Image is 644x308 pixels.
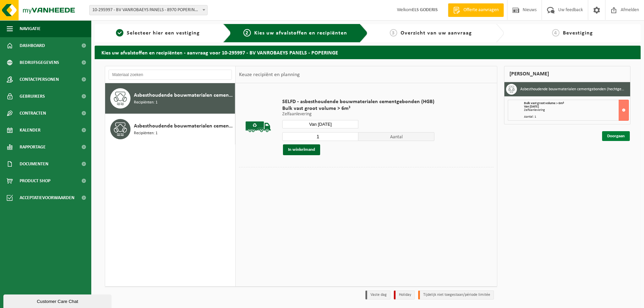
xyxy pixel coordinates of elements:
[98,29,218,37] a: 1Selecteer hier een vestiging
[390,29,397,37] span: 3
[20,71,59,88] span: Contactpersonen
[418,290,494,300] li: Tijdelijk niet toegestaan/période limitée
[602,131,630,141] a: Doorgaan
[134,91,233,99] span: Asbesthoudende bouwmaterialen cementgebonden (hechtgebonden)
[462,7,500,14] span: Offerte aanvragen
[90,5,207,15] span: 10-295997 - BV VANROBAEYS PANELS - 8970 POPERINGE, BENELUXLAAN 12
[448,3,504,17] a: Offerte aanvragen
[504,66,630,82] div: [PERSON_NAME]
[20,156,48,172] span: Documenten
[524,115,628,119] div: Aantal: 1
[105,114,235,144] button: Asbesthoudende bouwmaterialen cementgebonden met isolatie(hechtgebonden) Recipiënten: 1
[243,29,251,37] span: 2
[563,30,593,36] span: Bevestiging
[116,29,123,37] span: 1
[282,105,434,112] span: Bulk vast groot volume > 6m³
[524,109,628,112] div: Zelfaanlevering
[20,54,59,71] span: Bedrijfsgegevens
[282,120,358,128] input: Selecteer datum
[412,7,438,13] strong: ELS GODERIS
[20,122,41,139] span: Kalender
[401,30,472,36] span: Overzicht van uw aanvraag
[20,105,46,122] span: Contracten
[20,189,74,206] span: Acceptatievoorwaarden
[394,290,415,300] li: Holiday
[109,70,232,80] input: Materiaal zoeken
[552,29,559,37] span: 4
[20,37,45,54] span: Dashboard
[3,293,113,308] iframe: chat widget
[89,5,208,15] span: 10-295997 - BV VANROBAEYS PANELS - 8970 POPERINGE, BENELUXLAAN 12
[134,130,158,137] span: Recipiënten: 1
[520,84,625,95] h3: Asbesthoudende bouwmaterialen cementgebonden (hechtgebonden)
[127,30,200,36] span: Selecteer hier een vestiging
[282,112,434,117] p: Zelfaanlevering
[20,172,50,189] span: Product Shop
[105,83,235,114] button: Asbesthoudende bouwmaterialen cementgebonden (hechtgebonden) Recipiënten: 1
[134,99,158,106] span: Recipiënten: 1
[20,139,46,156] span: Rapportage
[524,105,539,109] strong: Van [DATE]
[524,101,564,105] span: Bulk vast groot volume > 6m³
[282,98,434,105] span: SELFD - asbesthoudende bouwmaterialen cementgebonden (HGB)
[358,132,434,141] span: Aantal
[365,290,390,300] li: Vaste dag
[95,46,641,59] h2: Kies uw afvalstoffen en recipiënten - aanvraag voor 10-295997 - BV VANROBAEYS PANELS - POPERINGE
[236,66,303,83] div: Keuze recipiënt en planning
[20,88,45,105] span: Gebruikers
[254,30,347,36] span: Kies uw afvalstoffen en recipiënten
[283,144,320,155] button: In winkelmand
[20,20,41,37] span: Navigatie
[134,122,233,130] span: Asbesthoudende bouwmaterialen cementgebonden met isolatie(hechtgebonden)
